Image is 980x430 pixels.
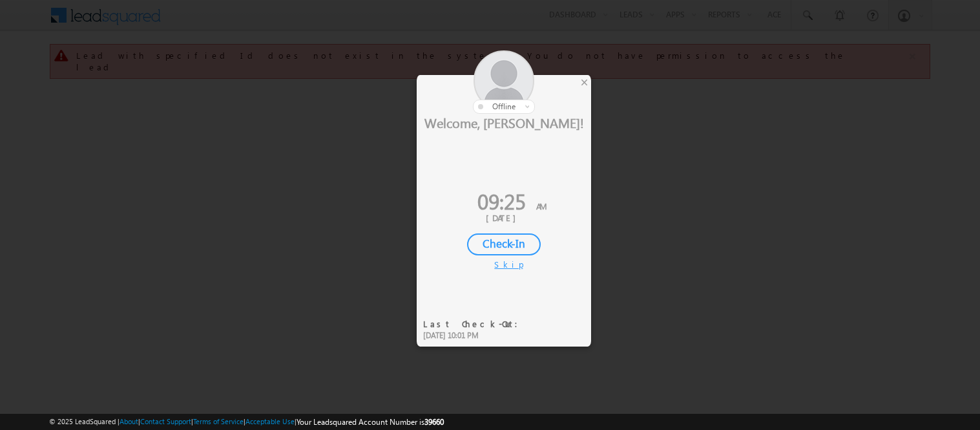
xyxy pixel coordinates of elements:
div: × [578,75,591,89]
div: [DATE] [426,212,581,224]
div: Last Check-Out: [423,318,526,330]
div: Skip [494,259,514,270]
div: Check-In [467,233,541,255]
span: 39660 [424,417,444,427]
span: 09:25 [477,186,526,215]
a: Acceptable Use [245,417,295,425]
a: About [120,417,138,425]
a: Contact Support [140,417,191,425]
a: Terms of Service [193,417,244,425]
div: [DATE] 10:01 PM [423,330,526,341]
span: offline [492,102,516,111]
div: Welcome, [PERSON_NAME]! [417,114,591,131]
span: © 2025 LeadSquared | | | | | [49,416,444,428]
span: AM [536,200,547,211]
span: Your Leadsquared Account Number is [297,417,444,427]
